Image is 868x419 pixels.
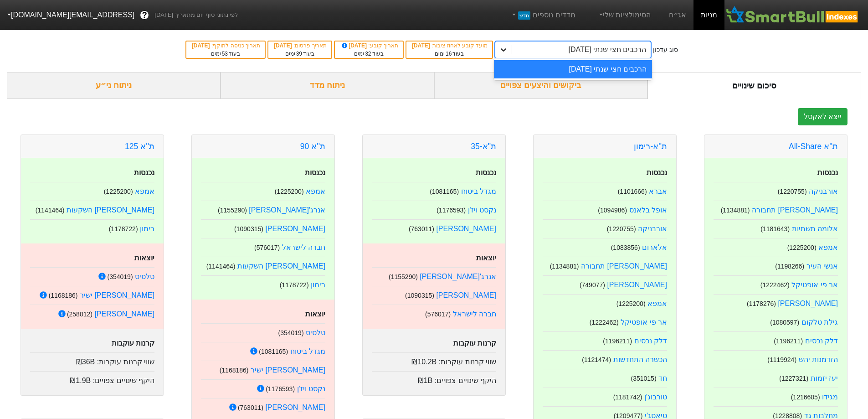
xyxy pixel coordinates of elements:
div: היקף שינויים צפויים : [372,371,496,386]
small: ( 1178722 ) [280,281,309,289]
small: ( 1225200 ) [616,300,646,307]
a: חברה לישראל [453,310,496,318]
small: ( 1222462 ) [760,281,790,289]
a: הסימולציות שלי [594,6,655,24]
a: [PERSON_NAME] השקעות [67,206,154,214]
small: ( 763011 ) [409,225,434,233]
a: אברא [649,187,667,195]
a: רימון [311,281,325,289]
span: ₪10.2B [411,358,437,366]
a: יעז יזמות [811,374,838,382]
a: אלומה תשתיות [792,225,838,233]
small: ( 576017 ) [254,244,280,251]
a: [PERSON_NAME] ישיר [80,291,154,299]
small: ( 1090315 ) [234,225,263,233]
a: אופל בלאנס [629,206,667,214]
small: ( 258012 ) [67,310,92,318]
span: [DATE] [412,42,431,49]
small: ( 1196211 ) [603,337,632,345]
a: נקסט ויז'ן [468,206,497,214]
small: ( 1225200 ) [275,188,304,195]
a: [PERSON_NAME] ישיר [251,366,325,374]
strong: יוצאות [476,254,496,262]
small: ( 1134881 ) [550,263,579,270]
small: ( 576017 ) [425,310,451,318]
a: דלק נכסים [634,337,667,345]
a: מגדל ביטוח [290,347,325,355]
small: ( 354019 ) [107,273,133,280]
a: אורבניקה [638,225,667,233]
a: אר פי אופטיקל [791,281,838,289]
a: ת''א 90 [300,142,325,151]
a: [PERSON_NAME] [265,403,325,411]
div: ביקושים והיצעים צפויים [434,72,648,99]
small: ( 1134881 ) [721,207,750,214]
a: רימון [140,225,154,233]
small: ( 351015 ) [631,375,656,382]
div: הרכבים חצי שנתי [DATE] [569,44,647,55]
a: חד [658,374,667,382]
span: ? [142,9,147,21]
div: ניתוח ני״ע [7,72,221,99]
small: ( 1168186 ) [49,292,78,299]
a: טורבוג'ן [644,393,667,401]
strong: נכנסות [305,169,325,176]
strong: נכנסות [134,169,154,176]
a: ת''א 125 [125,142,154,151]
span: חדש [518,11,530,20]
small: ( 1121474 ) [582,356,611,363]
small: ( 763011 ) [238,404,263,411]
small: ( 1198266 ) [775,263,804,270]
strong: נכנסות [476,169,496,176]
small: ( 1141464 ) [36,207,65,214]
small: ( 1216605 ) [791,393,820,401]
a: ת"א-35 [471,142,496,151]
small: ( 1222462 ) [590,319,619,326]
a: אנשי העיר [806,262,838,270]
a: אמפא [818,243,838,251]
small: ( 1178722 ) [109,225,138,233]
div: סיכום שינויים [647,72,861,99]
div: היקף שינויים צפויים : [30,371,154,386]
a: אמפא [306,187,325,195]
a: [PERSON_NAME] [265,225,325,233]
small: ( 1227321 ) [779,375,808,382]
a: אנרג'[PERSON_NAME] [249,206,325,214]
small: ( 1225200 ) [787,244,817,251]
div: בעוד ימים [273,50,327,58]
a: מגידו [822,393,838,401]
small: ( 1181643 ) [760,225,790,233]
span: 16 [446,51,452,57]
a: [PERSON_NAME] תחבורה [581,262,667,270]
small: ( 1094986 ) [598,207,627,214]
a: אנרג'[PERSON_NAME] [420,273,496,280]
span: ₪36B [76,358,95,366]
a: ת''א-רימון [634,142,667,151]
a: [PERSON_NAME] השקעות [237,262,325,270]
small: ( 1155290 ) [389,273,418,280]
span: 39 [296,51,302,57]
a: מגדל ביטוח [461,187,496,195]
a: [PERSON_NAME] [94,310,154,318]
a: ת''א All-Share [789,142,838,151]
a: אורבניקה [809,187,838,195]
small: ( 1178276 ) [747,300,776,307]
div: מועד קובע לאחוז ציבור : [411,41,488,50]
a: [PERSON_NAME] [607,281,667,289]
small: ( 1083856 ) [611,244,640,251]
div: שווי קרנות עוקבות : [372,352,496,367]
a: חברה לישראל [282,243,325,251]
div: בעוד ימים [411,50,488,58]
strong: נכנסות [817,169,838,176]
a: טלסיס [135,273,154,280]
span: [DATE] [192,42,211,49]
strong: יוצאות [134,254,154,262]
small: ( 749077 ) [580,281,605,289]
button: ייצא לאקסל [798,108,847,125]
strong: יוצאות [305,310,325,318]
div: בעוד ימים [191,50,260,58]
span: 32 [365,51,371,57]
small: ( 1176593 ) [437,207,466,214]
small: ( 1225200 ) [104,188,133,195]
small: ( 1155290 ) [218,207,247,214]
